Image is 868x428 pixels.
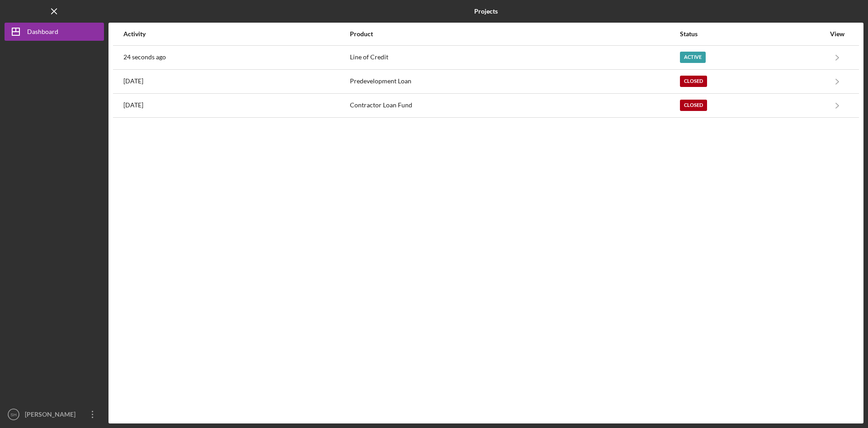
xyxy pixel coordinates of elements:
div: Closed [680,76,707,87]
time: 2023-09-01 16:56 [123,77,143,85]
div: Status [680,30,825,38]
button: SH[PERSON_NAME] [5,405,104,423]
div: Activity [123,30,349,38]
div: Line of Credit [350,46,679,69]
time: 2025-09-03 20:07 [123,53,166,61]
text: SH [10,412,16,417]
div: View [826,30,849,38]
div: Contractor Loan Fund [350,94,679,117]
button: Dashboard [5,23,104,41]
b: Projects [474,8,498,15]
div: Closed [680,100,707,111]
div: Active [680,52,706,63]
div: Predevelopment Loan [350,70,679,93]
div: [PERSON_NAME] [23,405,81,426]
div: Dashboard [27,23,58,43]
div: Product [350,30,679,38]
time: 2023-08-16 22:04 [123,101,143,109]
